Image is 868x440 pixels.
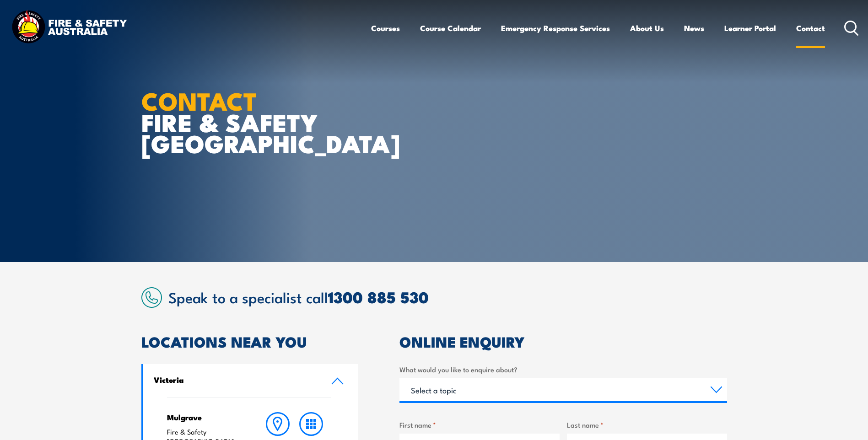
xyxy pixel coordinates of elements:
h1: FIRE & SAFETY [GEOGRAPHIC_DATA] [141,90,367,154]
h4: Mulgrave [167,412,243,422]
h4: Victoria [154,375,318,385]
a: Course Calendar [420,16,481,40]
a: 1300 885 530 [328,284,429,309]
h2: LOCATIONS NEAR YOU [141,335,358,348]
h2: Speak to a specialist call [168,289,727,305]
label: First name [399,419,560,430]
a: Learner Portal [724,16,776,40]
a: About Us [630,16,664,40]
a: News [684,16,704,40]
label: Last name [567,419,727,430]
h2: ONLINE ENQUIRY [399,335,727,348]
a: Victoria [143,364,358,397]
a: Emergency Response Services [501,16,610,40]
label: What would you like to enquire about? [399,364,727,375]
a: Courses [371,16,400,40]
a: Contact [796,16,825,40]
strong: CONTACT [141,81,257,119]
